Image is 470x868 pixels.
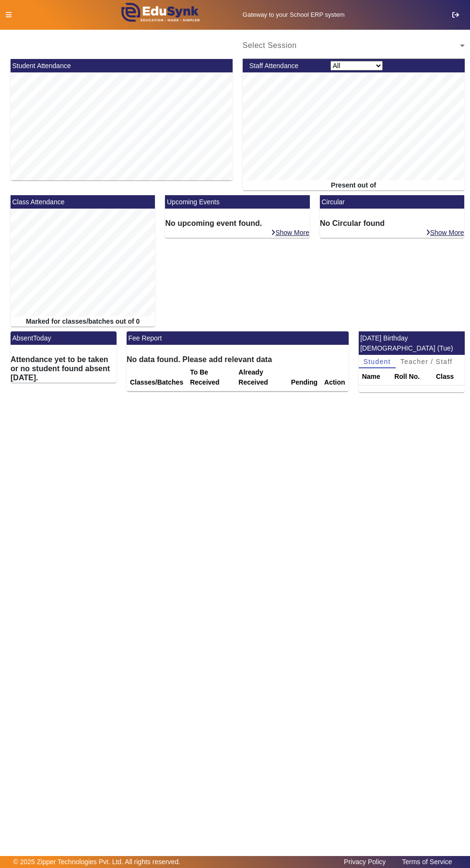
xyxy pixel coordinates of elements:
[433,368,465,386] th: Class
[165,219,309,228] h6: No upcoming event found.
[321,364,349,391] th: Action
[243,41,297,49] span: Select Session
[288,364,321,391] th: Pending
[127,331,349,345] mat-card-header: Fee Report
[235,364,287,391] th: Already Received
[270,228,310,237] a: Show More
[11,195,155,209] mat-card-header: Class Attendance
[187,364,235,391] th: To Be Received
[359,368,391,386] th: Name
[397,856,457,868] a: Terms of Service
[400,358,453,365] span: Teacher / Staff
[243,180,465,190] div: Present out of
[320,195,464,209] mat-card-header: Circular
[391,368,433,386] th: Roll No.
[11,59,233,72] mat-card-header: Student Attendance
[11,317,155,327] div: Marked for classes/batches out of 0
[127,364,187,391] th: Classes/Batches
[339,856,390,868] a: Privacy Policy
[13,857,181,867] p: © 2025 Zipper Technologies Pvt. Ltd. All rights reserved.
[359,331,465,355] mat-card-header: [DATE] Birthday [DEMOGRAPHIC_DATA] (Tue)
[165,195,309,209] mat-card-header: Upcoming Events
[127,355,349,364] h6: No data found. Please add relevant data
[364,358,391,365] span: Student
[320,219,464,228] h6: No Circular found
[221,11,367,19] h5: Gateway to your School ERP system
[425,228,465,237] a: Show More
[11,355,117,383] h6: Attendance yet to be taken or no student found absent [DATE].
[244,61,325,71] div: Staff Attendance
[11,331,117,345] mat-card-header: AbsentToday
